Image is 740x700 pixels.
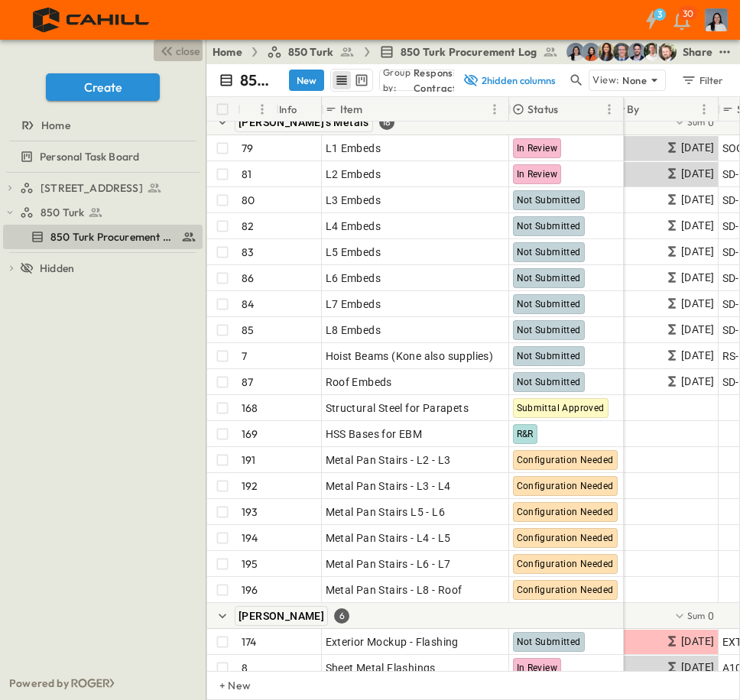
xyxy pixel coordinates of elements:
[326,193,381,208] span: L3 Embeds
[681,295,714,313] span: [DATE]
[705,8,728,31] img: Profile Picture
[41,118,70,133] span: Home
[517,247,581,258] span: Not Submitted
[242,219,254,234] p: 82
[517,169,558,180] span: In Review
[334,608,349,624] div: 6
[517,377,581,387] span: Not Submitted
[517,455,614,465] span: Configuration Needed
[40,261,74,276] span: Hidden
[340,102,362,117] p: Item
[681,633,714,650] span: [DATE]
[3,176,203,200] div: [STREET_ADDRESS]test
[622,73,647,88] p: None
[695,100,713,118] button: Menu
[657,8,662,21] h6: 3
[680,72,724,89] div: Filter
[18,4,166,36] img: 4f72bfc4efa7236828875bac24094a5ddb05241e32d018417354e964050affa1.png
[276,97,322,122] div: Info
[279,88,297,131] div: Info
[687,609,706,622] p: Sum
[517,507,614,517] span: Configuration Needed
[681,191,714,209] span: [DATE]
[242,271,254,286] p: 86
[242,582,258,598] p: 196
[681,347,714,365] span: [DATE]
[326,660,436,676] span: Sheet Metal Flashings
[326,452,451,468] span: Metal Pan Stairs - L2 - L3
[326,426,423,442] span: HSS Bases for EBM
[46,73,160,101] button: Create
[242,245,254,260] p: 83
[41,180,143,196] span: [STREET_ADDRESS]
[401,44,537,60] span: 850 Turk Procurement Log
[242,556,258,572] p: 195
[3,225,203,249] div: 850 Turk Procurement Logtest
[242,322,254,338] p: 85
[517,559,614,569] span: Configuration Needed
[3,200,203,225] div: 850 Turktest
[681,269,714,287] span: [DATE]
[517,221,581,232] span: Not Submitted
[242,634,257,650] p: 174
[643,43,661,61] img: Kyle Baltes (kbaltes@cahill-sf.com)
[326,219,381,234] span: L4 Embeds
[681,165,714,183] span: [DATE]
[708,115,714,130] span: 0
[628,43,646,61] img: Casey Kasten (ckasten@cahill-sf.com)
[3,146,200,167] a: Personal Task Board
[612,43,631,61] img: Jared Salin (jsalin@cahill-sf.com)
[517,273,581,284] span: Not Submitted
[238,97,276,122] div: #
[600,100,618,118] button: Menu
[597,43,615,61] img: Kim Bowen (kbowen@cahill-sf.com)
[289,70,324,91] button: New
[240,70,271,91] p: 850 Turk Procurement Log
[517,429,534,439] span: R&R
[242,660,248,676] p: 8
[582,43,600,61] img: Stephanie McNeill (smcneill@cahill-sf.com)
[326,271,381,286] span: L6 Embeds
[242,426,258,442] p: 169
[658,43,677,61] img: Daniel Esposito (desposito@cahill-sf.com)
[242,167,252,182] p: 81
[681,321,714,339] span: [DATE]
[242,504,258,520] p: 193
[176,44,200,59] span: close
[517,481,614,491] span: Configuration Needed
[242,141,253,156] p: 79
[213,44,242,60] a: Home
[383,65,411,96] p: Group by:
[244,101,261,118] button: Sort
[379,115,394,130] div: 18
[326,478,451,494] span: Metal Pan Stairs - L3 - L4
[326,374,392,390] span: Roof Embeds
[41,205,84,220] span: 850 Turk
[3,115,200,136] a: Home
[267,44,355,60] a: 850 Turk
[683,44,712,60] div: Share
[40,149,139,164] span: Personal Task Board
[20,202,200,223] a: 850 Turk
[326,348,494,364] span: Hoist Beams (Kone also supplies)
[454,70,564,91] button: 2hidden columns
[675,70,728,91] button: Filter
[326,504,446,520] span: Metal Pan Stairs L5 - L6
[242,193,255,208] p: 80
[517,299,581,309] span: Not Submitted
[330,69,373,92] div: table view
[326,530,451,546] span: Metal Pan Stairs - L4 - L5
[326,322,381,338] span: L8 Embeds
[517,325,581,335] span: Not Submitted
[326,556,451,572] span: Metal Pan Stairs - L6 - L7
[566,43,585,61] img: Cindy De Leon (cdeleon@cahill-sf.com)
[239,610,324,622] span: [PERSON_NAME]
[50,229,175,245] span: 850 Turk Procurement Log
[517,403,605,413] span: Submittal Approved
[517,637,581,647] span: Not Submitted
[242,452,256,468] p: 191
[592,72,619,89] p: View:
[517,663,558,673] span: In Review
[517,351,581,361] span: Not Submitted
[326,297,381,312] span: L7 Embeds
